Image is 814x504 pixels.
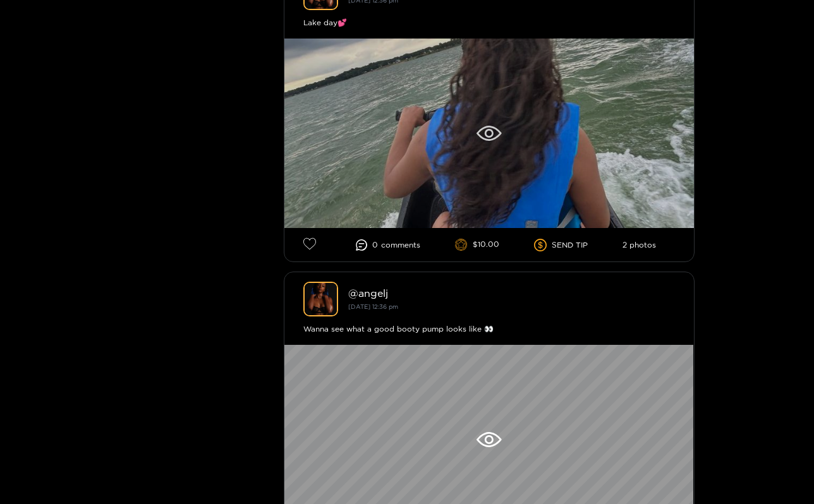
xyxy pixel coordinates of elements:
div: Lake day💕 [303,16,675,29]
li: SEND TIP [534,239,588,251]
div: Wanna see what a good booty pump looks like 👀 [303,323,675,335]
span: comment s [381,241,420,249]
li: 0 [356,239,420,251]
small: [DATE] 12:36 pm [348,303,398,310]
span: dollar [534,239,552,251]
li: $10.00 [455,239,499,251]
li: 2 photos [623,241,656,249]
img: angelj [303,282,338,316]
div: @ angelj [348,287,675,299]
